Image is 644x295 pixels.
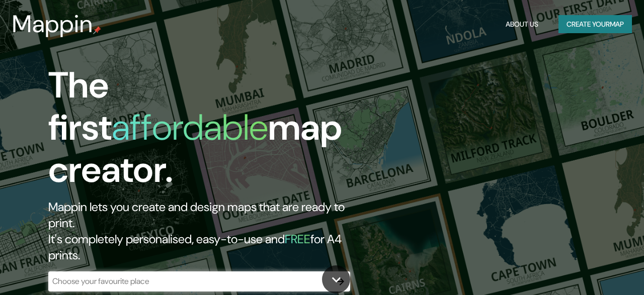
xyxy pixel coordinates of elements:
[554,256,633,284] iframe: Help widget launcher
[12,10,93,38] h3: Mappin
[285,231,310,247] h5: FREE
[48,64,370,199] h1: The first map creator.
[48,275,330,287] input: Choose your favourite place
[93,26,101,34] img: mappin-pin
[502,15,542,34] button: About Us
[48,199,370,263] h2: Mappin lets you create and design maps that are ready to print. It's completely personalised, eas...
[112,104,268,151] h1: affordable
[558,15,632,34] button: Create yourmap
